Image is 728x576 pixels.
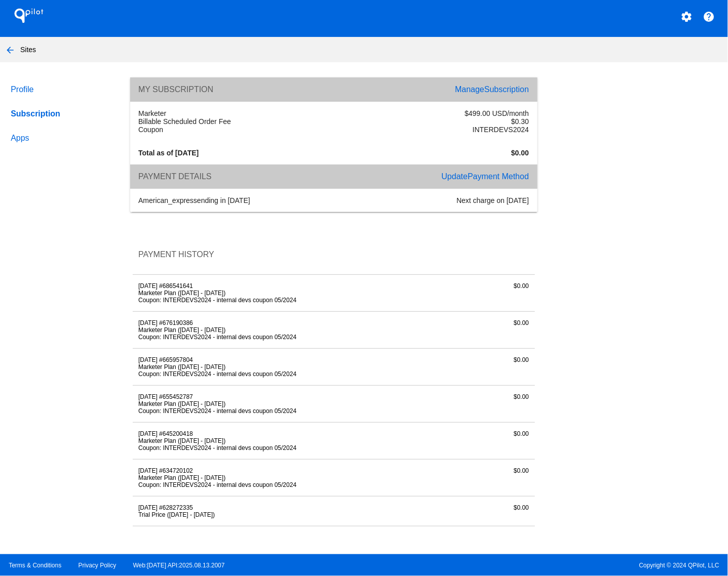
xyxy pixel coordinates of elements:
[401,504,535,518] div: $0.00
[138,250,214,259] span: Payment History
[133,117,334,126] div: Billable Scheduled Order Fee
[334,196,535,204] div: Next charge on [DATE]
[138,334,395,341] li: Coupon: INTERDEVS2024 - internal devs coupon 05/2024
[334,126,535,134] div: INTERDEVS2024
[133,393,401,415] div: [DATE] #655452787
[138,172,212,181] span: Payment Details
[133,126,334,134] div: Coupon
[133,356,401,378] div: [DATE] #665957804
[401,319,535,341] div: $0.00
[138,400,395,407] li: Marketer Plan ([DATE] - [DATE])
[133,319,401,341] div: [DATE] #676190386
[138,290,395,297] li: Marketer Plan ([DATE] - [DATE])
[703,11,715,23] mat-icon: help
[401,282,535,304] div: $0.00
[138,297,395,304] li: Coupon: INTERDEVS2024 - internal devs coupon 05/2024
[468,172,529,181] span: Payment Method
[9,562,61,569] a: Terms & Conditions
[401,393,535,415] div: $0.00
[484,85,529,94] span: Subscription
[138,437,395,444] li: Marketer Plan ([DATE] - [DATE])
[133,467,401,488] div: [DATE] #634720102
[133,109,334,117] div: Marketer
[138,196,197,204] span: american_express
[334,109,535,117] div: $499.00 USD/month
[138,407,395,415] li: Coupon: INTERDEVS2024 - internal devs coupon 05/2024
[133,562,225,569] a: Web:[DATE] API:2025.08.13.2007
[9,77,112,102] a: Profile
[401,356,535,378] div: $0.00
[133,282,401,304] div: [DATE] #686541641
[138,444,395,451] li: Coupon: INTERDEVS2024 - internal devs coupon 05/2024
[138,474,395,481] li: Marketer Plan ([DATE] - [DATE])
[9,6,49,26] h1: QPilot
[133,430,401,451] div: [DATE] #645200418
[138,371,395,378] li: Coupon: INTERDEVS2024 - internal devs coupon 05/2024
[138,149,199,157] strong: Total as of [DATE]
[4,44,16,56] mat-icon: arrow_back
[138,363,395,371] li: Marketer Plan ([DATE] - [DATE])
[9,102,112,126] a: Subscription
[133,196,334,204] div: ending in [DATE]
[138,326,395,334] li: Marketer Plan ([DATE] - [DATE])
[133,504,401,518] div: [DATE] #628272335
[373,562,719,569] span: Copyright © 2024 QPilot, LLC
[401,467,535,488] div: $0.00
[680,11,693,23] mat-icon: settings
[334,117,535,126] div: $0.30
[442,172,529,181] a: UpdatePayment Method
[401,430,535,451] div: $0.00
[79,562,117,569] a: Privacy Policy
[455,85,529,94] a: ManageSubscription
[511,149,529,157] strong: $0.00
[138,85,213,94] span: My Subscription
[138,511,395,518] li: Trial Price ([DATE] - [DATE])
[9,126,112,150] a: Apps
[138,481,395,488] li: Coupon: INTERDEVS2024 - internal devs coupon 05/2024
